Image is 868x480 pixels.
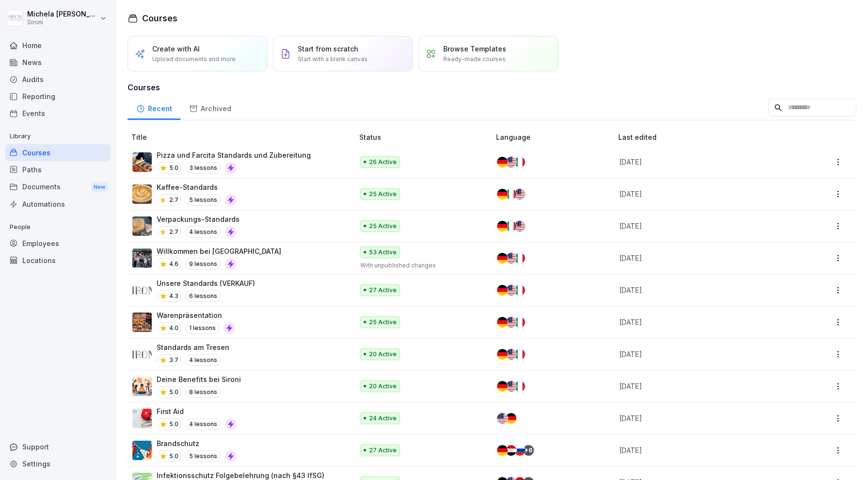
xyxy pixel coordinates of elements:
p: 5 lessons [185,450,221,462]
img: de.svg [497,445,508,456]
p: 53 Active [369,248,397,257]
p: Unsere Standards (VERKAUF) [157,278,255,288]
p: 4 lessons [185,226,221,238]
p: People [5,219,111,235]
img: km4heinxktm3m47uv6i6dr0s.png [132,184,152,204]
p: 25 Active [369,318,397,327]
p: 25 Active [369,222,397,231]
p: 20 Active [369,382,397,391]
p: Library [5,129,111,144]
img: us.svg [497,413,508,424]
p: Start from scratch [298,44,358,54]
p: 2.7 [169,196,178,204]
a: Locations [5,252,111,269]
img: us.svg [506,253,516,264]
p: [DATE] [619,317,784,327]
img: us.svg [506,285,516,296]
p: Ready-made courses [443,55,506,64]
a: Paths [5,161,111,178]
p: 5.0 [169,388,178,397]
a: Courses [5,144,111,161]
img: zyvhtweyt47y1etu6k7gt48a.png [132,152,152,172]
p: 3 lessons [185,162,221,174]
p: Title [131,132,355,142]
p: 4.3 [169,292,178,300]
a: Settings [5,455,111,472]
p: Warenpräsentation [157,310,235,320]
p: [DATE] [619,445,784,455]
p: Language [496,132,614,142]
p: 27 Active [369,446,397,455]
p: Willkommen bei [GEOGRAPHIC_DATA] [157,246,281,256]
p: [DATE] [619,221,784,231]
p: 9 lessons [185,258,221,270]
div: Documents [5,178,111,196]
a: Events [5,105,111,122]
p: Sironi [27,19,98,26]
img: us.svg [506,381,516,392]
img: de.svg [497,317,508,328]
p: 3.7 [169,356,178,364]
img: de.svg [497,381,508,392]
p: Status [359,132,493,142]
p: Standards am Tresen [157,342,229,352]
img: eg.svg [506,445,516,456]
a: Audits [5,71,111,88]
img: de.svg [497,221,508,232]
h1: Courses [142,12,177,25]
img: fasetpntm7x32yk9zlbwihav.png [132,216,152,236]
img: us.svg [506,349,516,360]
p: 26 Active [369,158,397,166]
img: it.svg [514,317,525,328]
img: de.svg [497,189,508,199]
p: 25 Active [369,190,397,199]
img: b0iy7e1gfawqjs4nezxuanzk.png [132,441,152,460]
img: us.svg [506,157,516,167]
p: [DATE] [619,285,784,295]
a: News [5,54,111,71]
p: 4 lessons [185,354,221,366]
p: Start with a blank canvas [298,55,368,64]
p: Pizza und Farcita Standards und Zubereitung [157,150,311,160]
img: de.svg [497,157,508,167]
img: it.svg [506,189,516,199]
img: it.svg [514,157,525,167]
p: [DATE] [619,349,784,359]
img: us.svg [514,189,525,199]
p: 6 lessons [185,290,221,302]
h3: Courses [128,82,856,93]
img: de.svg [497,253,508,264]
img: lqv555mlp0nk8rvfp4y70ul5.png [132,345,152,364]
img: ru.svg [514,445,525,456]
p: Kaffee-Standards [157,182,237,192]
img: it.svg [514,349,525,360]
img: ovcsqbf2ewum2utvc3o527vw.png [132,409,152,428]
p: Brandschutz [157,438,237,448]
img: de.svg [506,413,516,424]
img: it.svg [514,285,525,296]
p: [DATE] [619,381,784,391]
a: Reporting [5,88,111,105]
p: Deine Benefits bei Sironi [157,374,241,384]
p: First Aid [157,406,237,416]
p: 5.0 [169,164,178,172]
p: [DATE] [619,413,784,423]
p: [DATE] [619,189,784,199]
p: 4.0 [169,324,178,332]
p: 24 Active [369,414,397,423]
p: 5 lessons [185,194,221,206]
img: s9szdvbzmher50hzynduxgud.png [132,313,152,332]
img: qv31ye6da0ab8wtu5n9xmwyd.png [132,377,152,396]
a: Home [5,37,111,54]
p: 20 Active [369,350,397,359]
p: Create with AI [152,44,200,54]
p: 4.6 [169,260,178,268]
p: With unpublished changes [360,261,481,270]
